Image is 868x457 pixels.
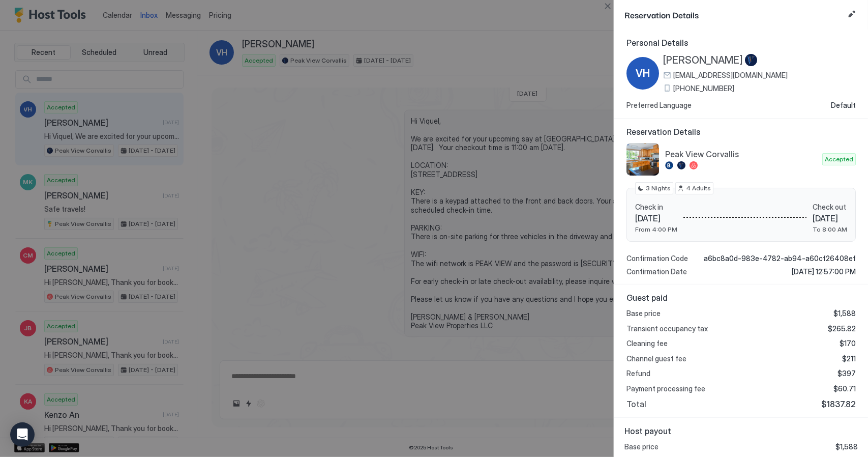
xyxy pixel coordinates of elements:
span: Guest paid [626,293,856,303]
span: [DATE] 12:57:00 PM [792,267,856,276]
span: a6bc8a0d-983e-4782-ab94-a60cf26408ef [704,254,856,263]
span: Refund [626,369,650,378]
div: listing image [626,143,659,176]
span: Reservation Details [626,127,856,137]
span: Cleaning fee [626,339,668,348]
span: $60.71 [833,384,856,393]
span: 3 Nights [646,184,671,193]
span: Check in [635,203,677,212]
span: $1837.82 [821,399,856,409]
span: Accepted [825,155,853,164]
span: [PERSON_NAME] [663,54,743,67]
span: Channel guest fee [626,354,686,363]
span: VH [636,66,650,81]
span: [DATE] [635,213,677,223]
span: $265.82 [828,324,856,333]
span: [DATE] [813,213,847,223]
span: Confirmation Date [626,267,687,276]
span: Transient occupancy tax [626,324,708,333]
span: $397 [837,369,856,378]
span: Preferred Language [626,101,692,110]
span: Check out [813,203,847,212]
span: Confirmation Code [626,254,688,263]
div: Open Intercom Messenger [10,422,35,447]
span: Payment processing fee [626,384,705,393]
span: Host payout [624,426,858,436]
span: Default [831,101,856,110]
span: Total [626,399,646,409]
span: [EMAIL_ADDRESS][DOMAIN_NAME] [673,71,788,80]
span: $1,588 [835,442,858,451]
span: Reservation Details [624,8,844,21]
span: Base price [624,442,659,451]
button: Edit reservation [846,8,858,20]
span: Peak View Corvallis [665,149,818,159]
span: 4 Adults [686,184,711,193]
span: $1,588 [833,309,856,318]
span: Base price [626,309,661,318]
span: $211 [842,354,856,363]
span: To 8:00 AM [813,225,847,233]
span: Personal Details [626,38,856,48]
span: From 4:00 PM [635,225,677,233]
span: [PHONE_NUMBER] [673,84,734,93]
span: $170 [840,339,856,348]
